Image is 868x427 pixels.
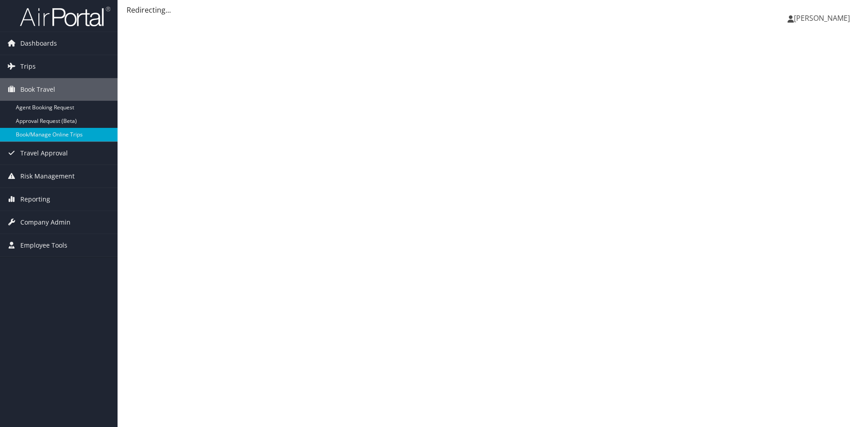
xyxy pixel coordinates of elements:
[20,234,67,257] span: Employee Tools
[20,55,36,78] span: Trips
[20,165,75,188] span: Risk Management
[20,211,71,234] span: Company Admin
[20,6,110,27] img: airportal-logo.png
[20,78,55,101] span: Book Travel
[788,5,859,32] a: [PERSON_NAME]
[20,142,68,164] span: Travel Approval
[127,5,859,15] div: Redirecting...
[794,13,850,23] span: [PERSON_NAME]
[20,32,57,55] span: Dashboards
[20,188,50,211] span: Reporting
